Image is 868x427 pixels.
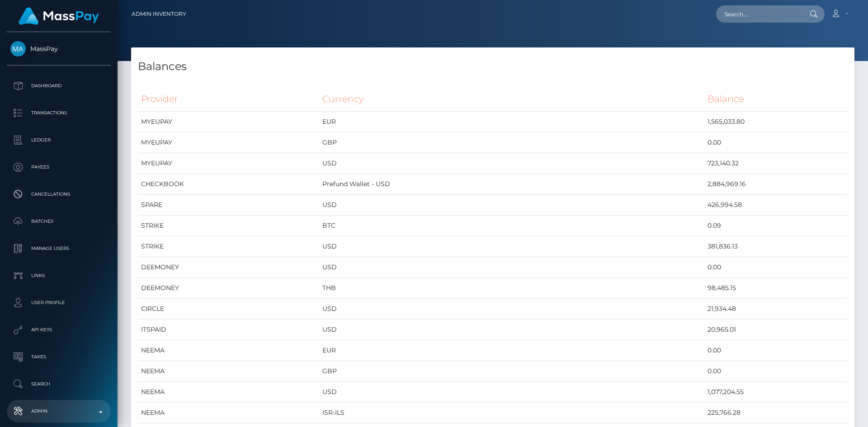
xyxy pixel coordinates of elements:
td: 1,565,033.80 [704,112,848,132]
td: Prefund Wallet - USD [319,174,704,195]
td: NEEMA [138,340,319,361]
h4: Balances [138,59,848,75]
td: 225,766.28 [704,403,848,423]
p: Batches [10,215,107,228]
a: Admin Inventory [132,5,186,23]
td: 426,994.58 [704,195,848,216]
td: 0.00 [704,361,848,382]
td: EUR [319,340,704,361]
td: USD [319,195,704,216]
td: USD [319,153,704,174]
td: USD [319,319,704,340]
td: GBP [319,361,704,382]
td: NEEMA [138,382,319,403]
td: 0.00 [704,132,848,153]
td: 723,140.32 [704,153,848,174]
td: 2,884,969.16 [704,174,848,195]
td: DEEMONEY [138,257,319,278]
p: Transactions [10,106,107,120]
td: CIRCLE [138,299,319,319]
a: Admin [7,400,111,422]
td: EUR [319,112,704,132]
a: Transactions [7,102,111,124]
a: Batches [7,210,111,233]
a: Dashboard [7,75,111,97]
p: User Profile [10,296,107,310]
td: 1,077,204.55 [704,382,848,403]
td: 20,965.01 [704,319,848,340]
td: 0.00 [704,340,848,361]
a: Search [7,373,111,395]
td: MYEUPAY [138,153,319,174]
td: MYEUPAY [138,112,319,132]
span: MassPay [7,45,111,53]
a: Links [7,264,111,287]
td: USD [319,299,704,319]
p: Ledger [10,133,107,147]
td: STRIKE [138,236,319,257]
p: Dashboard [10,79,107,93]
p: API Keys [10,323,107,337]
td: THB [319,278,704,299]
p: Payees [10,160,107,174]
td: 21,934.48 [704,299,848,319]
td: ITSPAID [138,319,319,340]
a: Ledger [7,129,111,151]
td: USD [319,257,704,278]
input: Search... [716,5,801,23]
td: STRIKE [138,216,319,236]
td: SPARE [138,195,319,216]
td: 0.00 [704,257,848,278]
td: ISR-ILS [319,403,704,423]
td: BTC [319,216,704,236]
a: User Profile [7,291,111,314]
td: 98,485.15 [704,278,848,299]
th: Currency [319,87,704,112]
td: USD [319,236,704,257]
img: MassPay Logo [19,7,99,25]
td: NEEMA [138,361,319,382]
td: NEEMA [138,403,319,423]
th: Provider [138,87,319,112]
p: Cancellations [10,188,107,201]
td: DEEMONEY [138,278,319,299]
td: MYEUPAY [138,132,319,153]
a: API Keys [7,319,111,341]
p: Manage Users [10,242,107,255]
p: Taxes [10,350,107,364]
td: 0.09 [704,216,848,236]
img: MassPay [10,41,26,56]
p: Admin [10,404,107,418]
a: Taxes [7,346,111,368]
td: 381,836.13 [704,236,848,257]
a: Manage Users [7,237,111,260]
p: Links [10,269,107,282]
td: USD [319,382,704,403]
td: CHECKBOOK [138,174,319,195]
td: GBP [319,132,704,153]
a: Cancellations [7,183,111,206]
p: Search [10,377,107,391]
th: Balance [704,87,848,112]
a: Payees [7,156,111,178]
